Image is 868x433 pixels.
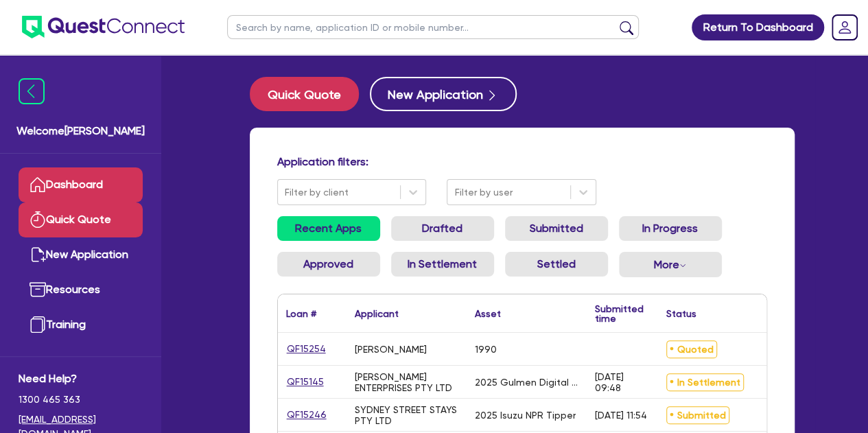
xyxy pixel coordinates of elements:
[370,77,517,111] button: New Application
[391,216,494,241] a: Drafted
[250,77,370,111] a: Quick Quote
[619,252,722,277] button: Dropdown toggle
[505,216,608,241] a: Submitted
[286,309,316,318] div: Loan #
[227,15,639,39] input: Search by name, application ID or mobile number...
[475,344,497,355] div: 1990
[666,373,744,391] span: In Settlement
[30,281,46,298] img: resources
[827,10,863,45] a: Dropdown toggle
[250,77,359,111] button: Quick Quote
[666,309,696,318] div: Status
[30,246,46,263] img: new-application
[19,202,143,237] a: Quick Quote
[619,216,722,241] a: In Progress
[277,216,380,241] a: Recent Apps
[355,371,458,393] div: [PERSON_NAME] ENTERPRISES PTY LTD
[19,167,143,202] a: Dashboard
[19,237,143,272] a: New Application
[692,14,824,40] a: Return To Dashboard
[30,211,46,228] img: quick-quote
[391,252,494,277] a: In Settlement
[19,393,143,407] span: 1300 465 363
[666,340,717,358] span: Quoted
[505,252,608,277] a: Settled
[666,406,729,424] span: Submitted
[19,371,143,387] span: Need Help?
[355,404,458,426] div: SYDNEY STREET STAYS PTY LTD
[475,410,576,421] div: 2025 Isuzu NPR Tipper
[475,309,501,318] div: Asset
[286,341,327,357] a: QF15254
[595,371,650,393] div: [DATE] 09:48
[595,410,647,421] div: [DATE] 11:54
[22,16,185,38] img: quest-connect-logo-blue
[355,344,427,355] div: [PERSON_NAME]
[475,377,578,388] div: 2025 Gulmen Digital CPM Cup Machine
[19,272,143,307] a: Resources
[286,407,327,423] a: QF15246
[277,155,767,168] h4: Application filters:
[16,123,145,139] span: Welcome [PERSON_NAME]
[286,374,325,390] a: QF15145
[19,307,143,342] a: Training
[19,78,45,104] img: icon-menu-close
[30,316,46,333] img: training
[595,304,644,323] div: Submitted time
[355,309,399,318] div: Applicant
[277,252,380,277] a: Approved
